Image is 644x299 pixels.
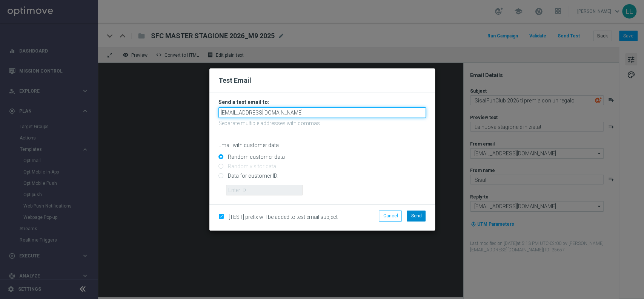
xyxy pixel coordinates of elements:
h2: Test Email [218,76,426,85]
button: Send [407,211,426,221]
label: Random customer data [226,153,285,160]
span: Send [411,213,421,218]
input: Enter ID [226,185,303,195]
h3: Send a test email to: [218,99,426,105]
button: Cancel [379,211,402,221]
p: Separate multiple addresses with commas [218,120,426,127]
span: [TEST] prefix will be added to test email subject [229,214,338,220]
p: Email with customer data [218,142,426,149]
